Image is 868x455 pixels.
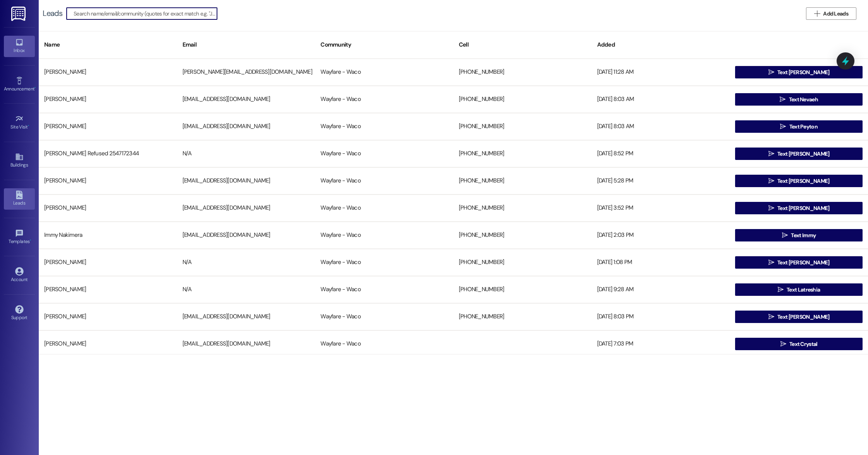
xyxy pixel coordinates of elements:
div: [DATE] 11:28 AM [592,64,730,80]
div: [PERSON_NAME] [39,282,177,297]
div: [PHONE_NUMBER] [453,92,592,107]
button: Text Immy [735,229,863,241]
span: Text Peyton [789,123,818,131]
button: Text Nevaeh [735,93,863,106]
a: Templates • [4,227,35,248]
a: Account [4,265,35,286]
div: Added [592,35,730,54]
div: [PERSON_NAME] [39,309,177,325]
i:  [768,69,774,75]
div: N/A [177,255,315,270]
div: [PERSON_NAME] [39,200,177,216]
div: [PERSON_NAME] [39,255,177,270]
span: Text [PERSON_NAME] [777,177,829,185]
a: Buildings [4,150,35,171]
div: [PHONE_NUMBER] [453,200,592,216]
div: [PHONE_NUMBER] [453,282,592,297]
div: [DATE] 8:03 PM [592,309,730,325]
div: [PHONE_NUMBER] [453,309,592,325]
div: [EMAIL_ADDRESS][DOMAIN_NAME] [177,119,315,134]
span: Add Leads [823,10,848,18]
button: Text Latreshia [735,283,863,296]
a: Leads [4,188,35,209]
a: Site Visit • [4,112,35,133]
span: Text Latreshia [787,286,820,294]
button: Text [PERSON_NAME] [735,66,863,78]
div: [PHONE_NUMBER] [453,227,592,243]
i:  [768,205,774,211]
a: Support [4,303,35,324]
a: Inbox [4,36,35,57]
i:  [780,96,785,102]
span: • [28,123,29,129]
div: Immy Nakimera [39,227,177,243]
span: Text Immy [791,231,816,240]
div: [EMAIL_ADDRESS][DOMAIN_NAME] [177,309,315,325]
div: [DATE] 2:03 PM [592,227,730,243]
div: Wayfare - Waco [315,336,453,352]
button: Text [PERSON_NAME] [735,311,863,323]
span: • [30,238,31,243]
img: ResiDesk Logo [11,7,27,21]
i:  [768,178,774,184]
div: [PERSON_NAME] [39,336,177,352]
div: Wayfare - Waco [315,227,453,243]
span: Text [PERSON_NAME] [777,150,829,158]
div: Wayfare - Waco [315,92,453,107]
div: [EMAIL_ADDRESS][DOMAIN_NAME] [177,173,315,189]
div: N/A [177,282,315,297]
i:  [768,314,774,320]
div: Name [39,35,177,54]
div: [EMAIL_ADDRESS][DOMAIN_NAME] [177,336,315,352]
div: [EMAIL_ADDRESS][DOMAIN_NAME] [177,92,315,107]
div: [EMAIL_ADDRESS][DOMAIN_NAME] [177,200,315,216]
div: [PERSON_NAME] [39,119,177,134]
i:  [782,232,788,238]
div: [PHONE_NUMBER] [453,64,592,80]
i:  [768,151,774,157]
span: Text [PERSON_NAME] [777,68,829,76]
div: Wayfare - Waco [315,282,453,297]
div: [DATE] 1:08 PM [592,255,730,270]
div: [DATE] 5:28 PM [592,173,730,189]
span: Text Nevaeh [789,96,818,104]
span: Text [PERSON_NAME] [777,313,829,321]
input: Search name/email/community (quotes for exact match e.g. "John Smith") [74,8,217,19]
div: [PHONE_NUMBER] [453,119,592,134]
div: [DATE] 8:03 AM [592,119,730,134]
span: Text [PERSON_NAME] [777,204,829,212]
div: [PHONE_NUMBER] [453,255,592,270]
div: [EMAIL_ADDRESS][DOMAIN_NAME] [177,227,315,243]
div: Wayfare - Waco [315,64,453,80]
div: [PERSON_NAME] Refused 2547172344 [39,146,177,162]
i:  [780,341,786,347]
div: [PHONE_NUMBER] [453,173,592,189]
span: • [34,85,36,90]
i:  [780,123,786,130]
div: N/A [177,146,315,162]
span: Text [PERSON_NAME] [777,259,829,267]
button: Text Crystal [735,338,863,350]
div: [DATE] 8:52 PM [592,146,730,162]
div: Email [177,35,315,54]
div: Wayfare - Waco [315,309,453,325]
button: Text Peyton [735,120,863,133]
div: [PERSON_NAME] [39,173,177,189]
div: [DATE] 8:03 AM [592,92,730,107]
div: [PHONE_NUMBER] [453,146,592,162]
div: [DATE] 3:52 PM [592,200,730,216]
button: Text [PERSON_NAME] [735,148,863,160]
div: [DATE] 7:03 PM [592,336,730,352]
div: Cell [453,35,592,54]
div: Wayfare - Waco [315,255,453,270]
i:  [778,287,784,293]
div: [PERSON_NAME] [39,92,177,107]
button: Add Leads [806,7,856,20]
div: [PERSON_NAME] [39,64,177,80]
div: Leads [43,9,62,17]
div: Wayfare - Waco [315,119,453,134]
i:  [768,259,774,266]
button: Text [PERSON_NAME] [735,256,863,269]
button: Text [PERSON_NAME] [735,202,863,214]
div: [DATE] 9:28 AM [592,282,730,297]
